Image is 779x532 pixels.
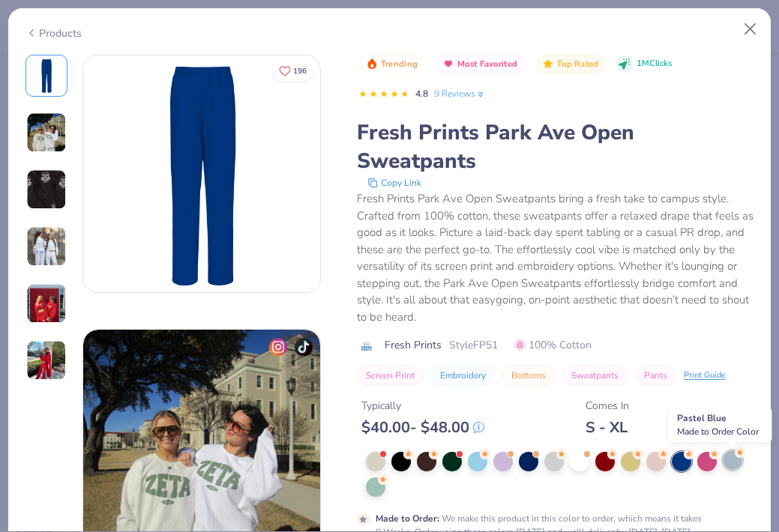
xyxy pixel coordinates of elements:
[434,87,486,100] a: 9 Reviews
[684,369,726,382] div: Print Guide
[669,408,772,442] div: Pastel Blue
[358,82,409,106] div: 4.8 Stars
[542,58,554,70] img: Top Rated sort
[435,55,526,74] button: Badge Button
[381,60,418,68] span: Trending
[557,60,599,68] span: Top Rated
[637,58,672,70] span: 1M Clicks
[514,337,592,353] span: 100% Cotton
[26,169,67,210] img: User generated content
[357,190,754,325] div: Fresh Prints Park Ave Open Sweatpants bring a fresh take to campus style. Crafted from 100% cotto...
[272,60,313,82] button: Like
[457,60,517,68] span: Most Favorited
[385,337,442,353] span: Fresh Prints
[26,340,67,381] img: User generated content
[535,55,607,74] button: Badge Button
[295,338,313,356] img: tiktok-icon.png
[26,283,67,324] img: User generated content
[26,112,67,153] img: User generated content
[293,67,307,75] span: 196
[562,365,628,386] button: Sweatpants
[366,58,378,70] img: Trending sort
[677,426,759,438] span: Made to Order Color
[415,88,428,100] span: 4.8
[449,337,498,353] span: Style FP51
[357,365,424,386] button: Screen Print
[502,365,555,386] button: Bottoms
[25,25,82,41] div: Products
[736,15,765,43] button: Close
[361,418,484,437] div: $ 40.00 - $ 48.00
[442,58,454,70] img: Most Favorited sort
[28,58,64,94] img: Front
[376,513,439,525] strong: Made to Order :
[586,398,629,414] div: Comes In
[357,118,754,175] div: Fresh Prints Park Ave Open Sweatpants
[586,418,629,437] div: S - XL
[269,338,287,356] img: insta-icon.png
[635,365,676,386] button: Pants
[26,226,67,267] img: User generated content
[357,340,377,352] img: brand logo
[363,175,426,190] button: copy to clipboard
[358,55,426,74] button: Badge Button
[431,365,495,386] button: Embroidery
[361,398,484,414] div: Typically
[83,55,320,292] img: Front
